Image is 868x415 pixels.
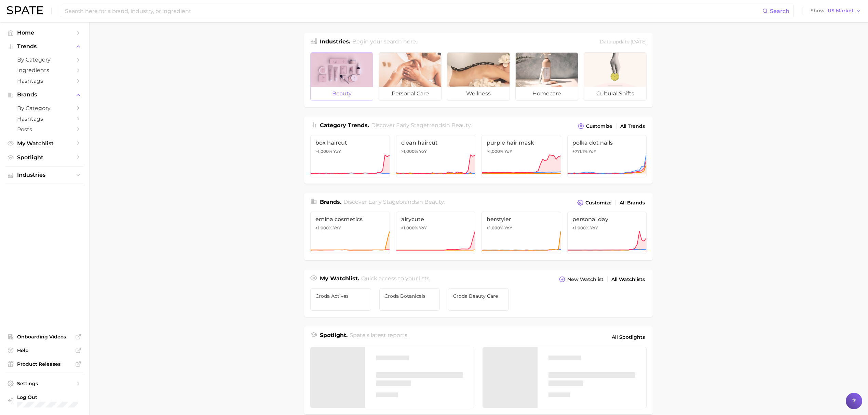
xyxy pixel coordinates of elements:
[5,170,83,180] button: Industries
[17,78,72,84] span: Hashtags
[401,149,418,154] span: >1,000%
[610,275,647,284] a: All Watchlists
[333,225,341,231] span: YoY
[396,135,476,177] a: clean haircut>1,000% YoY
[320,199,341,205] span: Brands .
[343,199,445,205] span: Discover Early Stage brands in .
[5,359,83,369] a: Product Releases
[487,225,503,230] span: >1,000%
[600,38,647,47] div: Data update: [DATE]
[590,225,598,231] span: YoY
[320,275,359,284] h1: My Watchlist.
[482,212,561,254] a: herstyler>1,000% YoY
[419,225,427,231] span: YoY
[585,200,612,206] span: Customize
[619,122,647,131] a: All Trends
[5,103,83,113] a: by Category
[320,122,369,129] span: Category Trends .
[17,347,72,353] span: Help
[5,138,83,149] a: My Watchlist
[770,8,789,14] span: Search
[17,105,72,111] span: by Category
[401,139,471,146] span: clean haircut
[64,5,762,17] input: Search here for a brand, industry, or ingredient
[315,216,385,223] span: emina cosmetics
[567,277,603,282] span: New Watchlist
[5,76,83,86] a: Hashtags
[447,52,510,101] a: wellness
[516,87,578,101] span: homecare
[5,90,83,100] button: Brands
[5,27,83,38] a: Home
[504,225,512,231] span: YoY
[315,225,332,230] span: >1,000%
[17,140,72,147] span: My Watchlist
[575,198,613,207] button: Customize
[5,41,83,52] button: Trends
[320,331,348,343] h1: Spotlight.
[310,288,371,311] a: Croda Actives
[310,52,373,101] a: beauty
[584,52,647,101] a: cultural shifts
[618,198,647,207] a: All Brands
[396,212,476,254] a: airycute>1,000% YoY
[424,199,444,205] span: beauty
[588,149,596,154] span: YoY
[567,135,647,177] a: polka dot nails+771.1% YoY
[567,212,647,254] a: personal day>1,000% YoY
[17,29,72,36] span: Home
[315,139,385,146] span: box haircut
[5,65,83,76] a: Ingredients
[310,212,390,254] a: emina cosmetics>1,000% YoY
[17,67,72,73] span: Ingredients
[17,334,72,340] span: Onboarding Videos
[7,6,43,14] img: SPATE
[504,149,512,154] span: YoY
[572,216,642,223] span: personal day
[17,43,72,50] span: Trends
[811,9,826,13] span: Show
[586,123,612,129] span: Customize
[384,293,435,299] span: Croda botanicals
[5,152,83,163] a: Spotlight
[401,216,471,223] span: airycute
[451,122,471,129] span: beauty
[5,392,83,410] a: Log out. Currently logged in with e-mail hannah.kohl@croda.com.
[315,149,332,154] span: >1,000%
[310,135,390,177] a: box haircut>1,000% YoY
[379,52,442,101] a: personal care
[453,293,504,299] span: Croda Beauty Care
[5,124,83,135] a: Posts
[5,113,83,124] a: Hashtags
[5,332,83,342] a: Onboarding Videos
[448,288,509,311] a: Croda Beauty Care
[5,54,83,65] a: by Category
[17,361,72,367] span: Product Releases
[17,380,72,387] span: Settings
[809,6,863,15] button: ShowUS Market
[612,333,645,341] span: All Spotlights
[311,87,373,101] span: beauty
[350,331,408,343] h2: Spate's latest reports.
[611,277,645,282] span: All Watchlists
[401,225,418,230] span: >1,000%
[17,154,72,161] span: Spotlight
[419,149,427,154] span: YoY
[17,126,72,133] span: Posts
[620,123,645,129] span: All Trends
[17,394,78,400] span: Log Out
[584,87,646,101] span: cultural shifts
[610,331,647,343] a: All Spotlights
[352,38,417,47] h2: Begin your search here.
[576,121,614,131] button: Customize
[515,52,578,101] a: homecare
[315,293,366,299] span: Croda Actives
[17,172,72,178] span: Industries
[828,9,854,13] span: US Market
[379,87,441,101] span: personal care
[17,116,72,122] span: Hashtags
[487,139,556,146] span: purple hair mask
[17,92,72,98] span: Brands
[572,139,642,146] span: polka dot nails
[482,135,561,177] a: purple hair mask>1,000% YoY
